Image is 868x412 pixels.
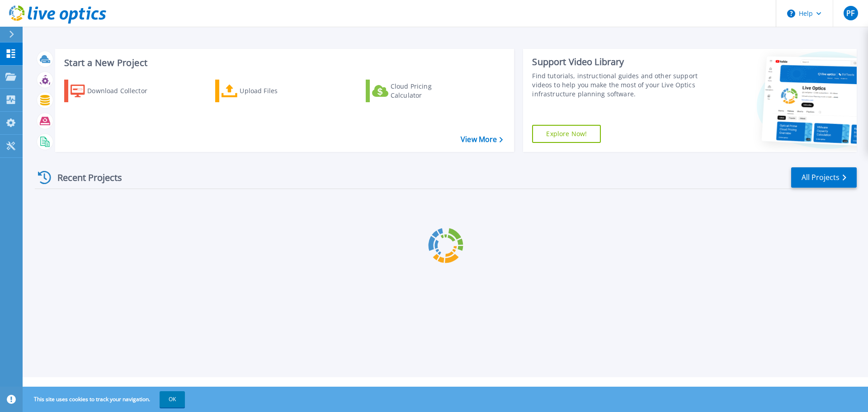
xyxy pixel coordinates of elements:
h3: Start a New Project [64,58,503,68]
a: Upload Files [215,80,316,102]
div: Support Video Library [532,56,702,68]
div: Upload Files [240,82,312,100]
div: Download Collector [87,82,160,100]
a: View More [461,135,503,144]
a: Cloud Pricing Calculator [366,80,467,102]
a: All Projects [791,167,857,188]
a: Explore Now! [532,125,601,143]
span: PF [846,9,854,17]
a: Download Collector [64,80,165,102]
div: Recent Projects [35,166,134,189]
div: Cloud Pricing Calculator [391,82,463,100]
button: OK [160,391,185,407]
span: This site uses cookies to track your navigation. [25,391,185,407]
div: Find tutorials, instructional guides and other support videos to help you make the most of your L... [532,71,702,99]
